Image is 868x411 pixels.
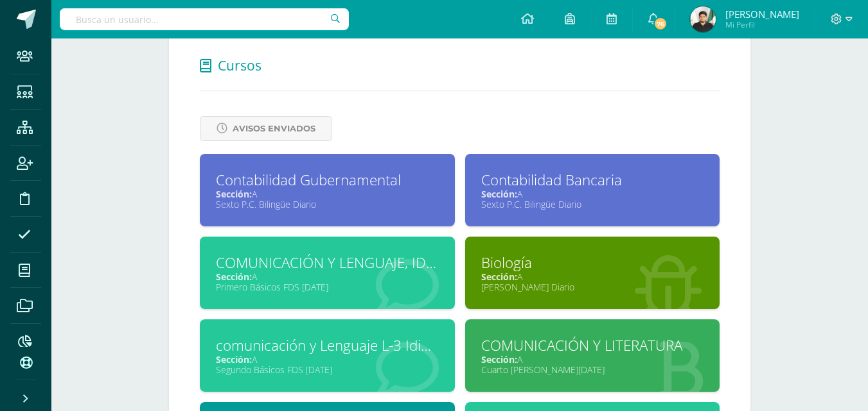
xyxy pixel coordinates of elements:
a: BiologíaSección:A[PERSON_NAME] Diario [465,237,720,309]
div: A [216,271,439,283]
a: Contabilidad GubernamentalSección:ASexto P.C. Bilingüe Diario [200,154,455,226]
img: 333b0b311e30b8d47132d334b2cfd205.png [690,6,716,32]
div: A [481,271,704,283]
span: [PERSON_NAME] [725,8,799,21]
div: A [481,188,704,200]
div: A [216,188,439,200]
span: Sección: [481,353,517,365]
div: A [481,353,704,365]
div: Segundo Básicos FDS [DATE] [216,364,439,376]
div: Sexto P.C. Bilingüe Diario [216,198,439,210]
div: comunicación y Lenguaje L-3 Idioma Extranjero [216,335,439,355]
span: Sección: [216,271,252,283]
a: Contabilidad BancariaSección:ASexto P.C. Bilingüe Diario [465,154,720,226]
a: COMUNICACIÓN Y LENGUAJE, IDIOMA EXTRANJEROSección:APrimero Básicos FDS [DATE] [200,237,455,309]
span: Cursos [218,56,261,74]
div: Biología [481,253,704,273]
span: Avisos Enviados [233,117,315,140]
span: Sección: [481,188,517,200]
span: Mi Perfil [725,19,799,30]
a: Avisos Enviados [200,116,332,141]
div: Contabilidad Gubernamental [216,170,439,190]
div: Cuarto [PERSON_NAME][DATE] [481,364,704,376]
div: COMUNICACIÓN Y LENGUAJE, IDIOMA EXTRANJERO [216,253,439,273]
input: Busca un usuario... [60,8,349,30]
span: Sección: [216,188,252,200]
div: Primero Básicos FDS [DATE] [216,281,439,293]
div: COMUNICACIÓN Y LITERATURA [481,335,704,355]
span: Sección: [216,353,252,365]
span: Sección: [481,271,517,283]
div: Sexto P.C. Bilingüe Diario [481,198,704,210]
div: [PERSON_NAME] Diario [481,281,704,293]
span: 76 [653,17,668,31]
div: A [216,353,439,365]
a: comunicación y Lenguaje L-3 Idioma ExtranjeroSección:ASegundo Básicos FDS [DATE] [200,319,455,392]
a: COMUNICACIÓN Y LITERATURASección:ACuarto [PERSON_NAME][DATE] [465,319,720,392]
div: Contabilidad Bancaria [481,170,704,190]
